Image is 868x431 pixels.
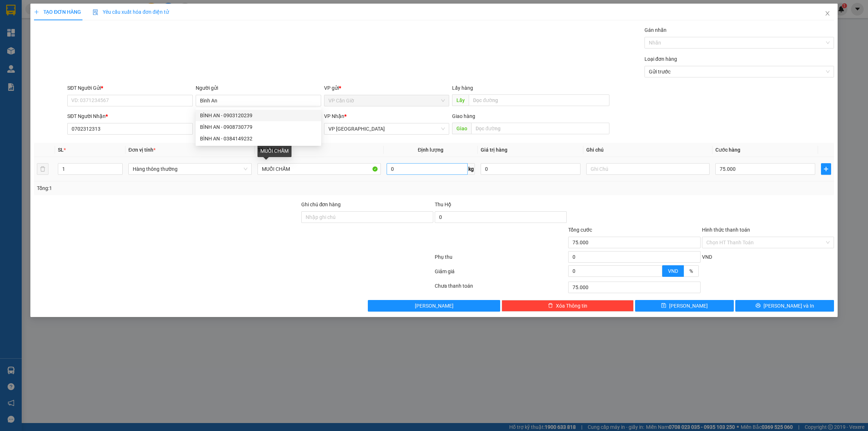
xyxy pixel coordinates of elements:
span: VP Sài Gòn [328,123,445,134]
span: close [825,10,830,16]
span: Xóa Thông tin [556,302,587,310]
span: Định lượng [418,147,443,153]
span: Tổng cước [568,227,592,233]
div: BÌNH AN - 0903120239 [196,110,321,121]
span: % [689,268,693,274]
div: Tổng: 1 [37,184,335,192]
input: Dọc đường [471,123,609,134]
button: printer[PERSON_NAME] và In [735,300,834,312]
span: TẠO ĐƠN HÀNG [34,9,81,15]
span: Gửi trước [649,66,830,77]
span: Cước hàng [715,147,740,153]
span: SL [58,147,64,153]
input: 0 [481,163,580,175]
div: BÌNH AN - 0903120239 [200,111,317,119]
button: plus [821,163,831,175]
span: VP Cần Giờ [328,95,445,106]
div: VP gửi [324,84,450,92]
span: delete [548,303,553,309]
span: VP Nhận [324,113,344,119]
span: Lấy [452,94,469,106]
span: VND [702,254,712,260]
span: Yêu cầu xuất hóa đơn điện tử [93,9,169,15]
img: logo.jpg [9,9,45,45]
div: Phụ thu [434,253,567,266]
span: kg [468,163,475,175]
div: BÌNH AN - 0908730779 [196,121,321,133]
button: deleteXóa Thông tin [502,300,634,312]
label: Ghi chú đơn hàng [301,202,341,207]
b: Thành Phúc Bus [9,47,37,81]
button: Close [817,4,838,24]
span: [PERSON_NAME] [669,302,708,310]
span: plus [821,166,831,172]
div: Chưa thanh toán [434,282,567,295]
button: delete [37,163,48,175]
span: Đơn vị tính [128,147,156,153]
div: BÌNH AN - 0384149232 [200,135,317,143]
span: Giao hàng [452,113,475,119]
div: BÌNH AN - 0908730779 [200,123,317,131]
img: icon [93,9,98,15]
input: Dọc đường [469,94,609,106]
span: VND [668,268,678,274]
div: Giảm giá [434,267,567,280]
span: [PERSON_NAME] [415,302,454,310]
div: BÌNH AN - 0384149232 [196,133,321,144]
input: Ghi Chú [586,163,710,175]
label: Gán nhãn [644,27,667,33]
button: [PERSON_NAME] [368,300,500,312]
span: save [661,303,666,309]
div: SĐT Người Gửi [67,84,193,92]
span: Lấy hàng [452,85,473,91]
th: Ghi chú [583,143,712,157]
input: VD: Bàn, Ghế [258,163,381,175]
div: MUỐI CHẤM [258,145,292,157]
div: Người gửi [196,84,321,92]
span: Giá trị hàng [481,147,507,153]
span: Giao [452,123,471,134]
span: [PERSON_NAME] và In [763,302,814,310]
label: Hình thức thanh toán [702,227,750,233]
b: Gửi khách hàng [44,10,72,45]
span: Thu Hộ [435,202,451,207]
label: Loại đơn hàng [644,56,677,62]
div: SĐT Người Nhận [67,112,193,120]
button: save[PERSON_NAME] [635,300,734,312]
span: plus [34,9,39,14]
span: Hàng thông thường [133,164,247,174]
input: Ghi chú đơn hàng [301,211,433,223]
span: printer [756,303,761,309]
